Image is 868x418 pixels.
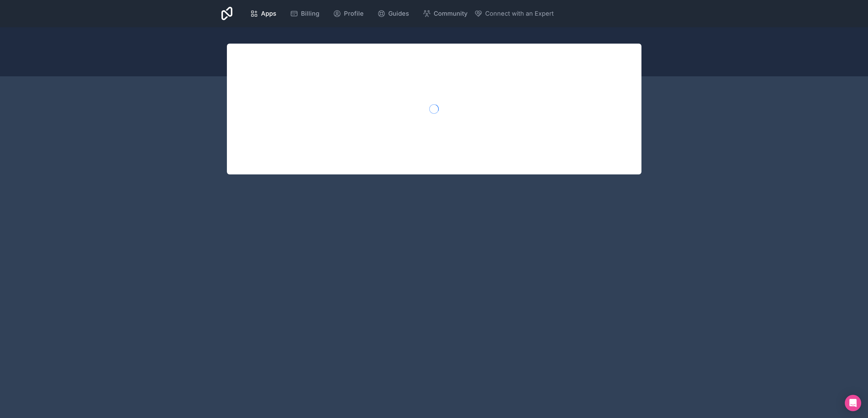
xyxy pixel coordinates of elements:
[474,9,554,18] button: Connect with an Expert
[845,395,861,411] div: Open Intercom Messenger
[261,9,276,18] span: Apps
[344,9,364,18] span: Profile
[388,9,409,18] span: Guides
[245,6,282,21] a: Apps
[434,9,467,18] span: Community
[485,9,554,18] span: Connect with an Expert
[328,6,369,21] a: Profile
[417,6,473,21] a: Community
[285,6,325,21] a: Billing
[301,9,319,18] span: Billing
[372,6,415,21] a: Guides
